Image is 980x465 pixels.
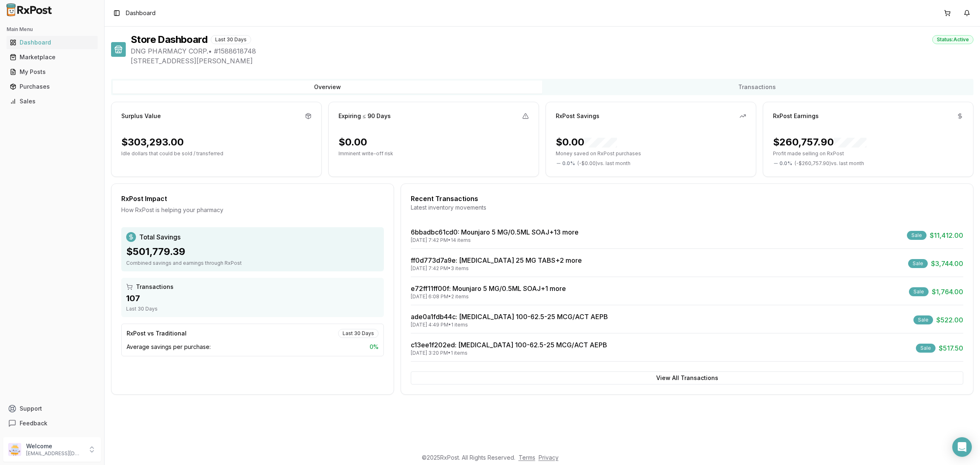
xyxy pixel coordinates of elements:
[411,228,579,236] a: 6bbadbc61cd0: Mounjaro 5 MG/0.5ML SOAJ+13 more
[339,136,367,149] div: $0.00
[7,65,98,79] a: My Posts
[126,9,156,17] span: Dashboard
[916,344,935,353] div: Sale
[411,371,963,385] button: View All Transactions
[7,79,98,94] a: Purchases
[370,343,379,351] span: 0 %
[411,322,608,328] div: [DATE] 4:49 PM • 1 items
[127,329,187,338] div: RxPost vs Traditional
[7,26,98,33] h2: Main Menu
[139,232,180,242] span: Total Savings
[773,150,963,157] p: Profit made selling on RxPost
[411,313,608,321] a: ade0a1fdb44c: [MEDICAL_DATA] 100-62.5-25 MCG/ACT AEPB
[131,46,973,56] span: DNG PHARMACY CORP. • # 1588618748
[121,112,161,120] div: Surplus Value
[3,65,101,78] button: My Posts
[411,194,963,203] div: Recent Transactions
[780,160,792,167] span: 0.0 %
[3,416,101,431] button: Feedback
[121,194,384,203] div: RxPost Impact
[7,94,98,109] a: Sales
[909,287,929,296] div: Sale
[126,245,379,258] div: $501,779.39
[338,329,379,338] div: Last 30 Days
[3,401,101,416] button: Support
[10,83,94,91] div: Purchases
[542,80,972,94] button: Transactions
[3,36,101,49] button: Dashboard
[3,80,101,93] button: Purchases
[126,9,156,17] nav: breadcrumb
[577,160,630,167] span: ( - $0.00 ) vs. last month
[411,203,963,212] div: Latest inventory movements
[556,150,746,157] p: Money saved on RxPost purchases
[113,80,542,94] button: Overview
[131,33,207,46] h1: Store Dashboard
[20,419,47,427] span: Feedback
[127,343,211,351] span: Average savings per purchase:
[10,38,94,47] div: Dashboard
[773,112,819,120] div: RxPost Earnings
[411,350,607,356] div: [DATE] 3:20 PM • 1 items
[126,260,379,266] div: Combined savings and earnings through RxPost
[519,454,535,461] a: Terms
[773,136,866,149] div: $260,757.90
[26,450,83,457] p: [EMAIL_ADDRESS][DOMAIN_NAME]
[913,315,933,324] div: Sale
[121,136,184,149] div: $303,293.00
[936,315,963,325] span: $522.00
[932,287,963,297] span: $1,764.00
[539,454,559,461] a: Privacy
[562,160,575,167] span: 0.0 %
[932,35,973,44] div: Status: Active
[10,97,94,105] div: Sales
[211,35,251,44] div: Last 30 Days
[411,284,566,293] a: e72ff11ff00f: Mounjaro 5 MG/0.5ML SOAJ+1 more
[3,95,101,108] button: Sales
[7,50,98,65] a: Marketplace
[121,206,384,214] div: How RxPost is helping your pharmacy
[952,437,972,457] div: Open Intercom Messenger
[131,56,973,66] span: [STREET_ADDRESS][PERSON_NAME]
[907,231,927,240] div: Sale
[7,35,98,50] a: Dashboard
[339,150,529,157] p: Imminent write-off risk
[930,230,963,240] span: $11,412.00
[908,259,928,268] div: Sale
[556,112,599,120] div: RxPost Savings
[339,112,391,120] div: Expiring ≤ 90 Days
[795,160,864,167] span: ( - $260,757.90 ) vs. last month
[931,259,963,268] span: $3,744.00
[8,443,21,456] img: User avatar
[10,68,94,76] div: My Posts
[939,343,963,353] span: $517.50
[556,136,617,149] div: $0.00
[126,306,379,312] div: Last 30 Days
[411,256,582,264] a: ff0d773d7a9e: [MEDICAL_DATA] 25 MG TABS+2 more
[136,283,174,291] span: Transactions
[126,293,379,304] div: 107
[26,442,83,450] p: Welcome
[411,341,607,349] a: c13ee1f202ed: [MEDICAL_DATA] 100-62.5-25 MCG/ACT AEPB
[411,265,582,272] div: [DATE] 7:42 PM • 3 items
[3,3,56,16] img: RxPost Logo
[10,53,94,61] div: Marketplace
[411,237,579,244] div: [DATE] 7:42 PM • 14 items
[3,51,101,64] button: Marketplace
[411,293,566,300] div: [DATE] 6:08 PM • 2 items
[121,150,312,157] p: Idle dollars that could be sold / transferred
